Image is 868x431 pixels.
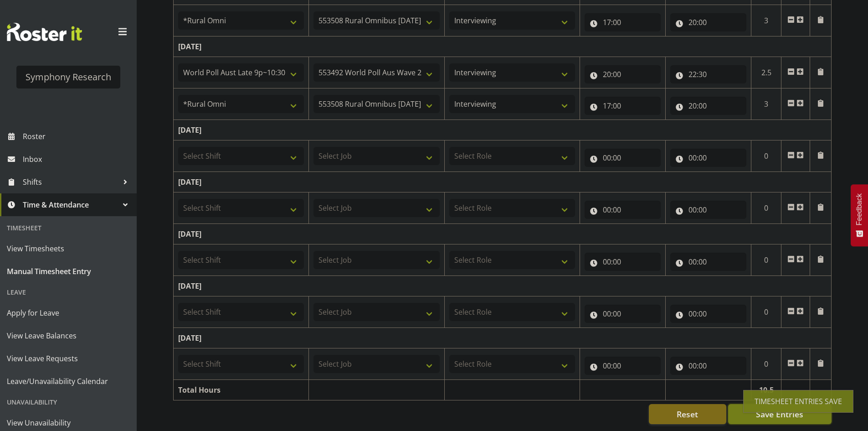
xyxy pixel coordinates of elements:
[751,192,781,224] td: 0
[2,324,134,347] a: View Leave Balances
[174,328,832,348] td: [DATE]
[751,140,781,172] td: 0
[855,193,863,225] span: Feedback
[585,201,661,219] input: Click to select...
[755,396,842,407] div: Timesheet Entries Save
[7,242,130,255] span: View Timesheets
[2,347,134,370] a: View Leave Requests
[751,5,781,36] td: 3
[7,374,130,388] span: Leave/Unavailability Calendar
[585,97,661,115] input: Click to select...
[756,408,803,420] span: Save Entries
[751,88,781,120] td: 3
[585,149,661,167] input: Click to select...
[174,120,832,140] td: [DATE]
[751,57,781,88] td: 2.5
[670,13,746,31] input: Click to select...
[670,201,746,219] input: Click to select...
[751,296,781,328] td: 0
[851,184,868,246] button: Feedback - Show survey
[677,408,698,420] span: Reset
[2,237,134,260] a: View Timesheets
[7,352,130,365] span: View Leave Requests
[751,380,781,400] td: 10.5
[751,244,781,276] td: 0
[2,218,134,237] div: Timesheet
[26,70,111,84] div: Symphony Research
[649,404,726,424] button: Reset
[7,416,130,430] span: View Unavailability
[751,348,781,380] td: 0
[670,65,746,83] input: Click to select...
[2,260,134,283] a: Manual Timesheet Entry
[670,149,746,167] input: Click to select...
[585,13,661,31] input: Click to select...
[174,36,832,57] td: [DATE]
[585,305,661,323] input: Click to select...
[585,357,661,375] input: Click to select...
[23,130,132,143] span: Roster
[7,306,130,320] span: Apply for Leave
[7,265,130,278] span: Manual Timesheet Entry
[7,23,82,41] img: Rosterit website logo
[670,305,746,323] input: Click to select...
[23,152,132,166] span: Inbox
[585,253,661,271] input: Click to select...
[2,301,134,324] a: Apply for Leave
[7,329,130,343] span: View Leave Balances
[174,276,832,296] td: [DATE]
[174,224,832,244] td: [DATE]
[23,175,118,189] span: Shifts
[2,393,134,411] div: Unavailability
[585,65,661,83] input: Click to select...
[670,253,746,271] input: Click to select...
[728,404,832,424] button: Save Entries
[670,357,746,375] input: Click to select...
[23,198,118,212] span: Time & Attendance
[2,370,134,393] a: Leave/Unavailability Calendar
[174,380,309,400] td: Total Hours
[174,172,832,192] td: [DATE]
[2,283,134,301] div: Leave
[670,97,746,115] input: Click to select...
